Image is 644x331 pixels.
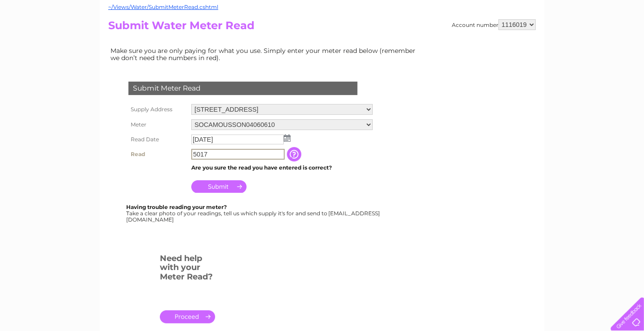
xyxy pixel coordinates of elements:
[126,102,189,117] th: Supply Address
[508,38,528,45] a: Energy
[486,38,503,45] a: Water
[566,38,579,45] a: Blog
[614,38,635,45] a: Log out
[110,5,535,44] div: Clear Business is a trading name of Verastar Limited (registered in [GEOGRAPHIC_DATA] No. 3667643...
[534,38,560,45] a: Telecoms
[108,45,423,64] td: Make sure you are only paying for what you use. Simply enter your meter read below (remember we d...
[126,204,227,210] b: Having trouble reading your meter?
[126,204,381,222] div: Take a clear photo of your readings, tell us which supply it's for and send to [EMAIL_ADDRESS][DO...
[191,180,247,193] input: Submit
[284,135,291,142] img: ...
[189,162,375,174] td: Are you sure the read you have entered is correct?
[160,310,215,323] a: .
[475,4,537,16] a: 0333 014 3131
[584,38,606,45] a: Contact
[126,147,189,162] th: Read
[452,19,536,30] div: Account number
[126,132,189,147] th: Read Date
[287,147,303,161] input: Information
[126,117,189,132] th: Meter
[108,4,218,10] a: ~/Views/Water/SubmitMeterRead.cshtml
[22,23,68,51] img: logo.png
[108,19,536,36] h2: Submit Water Meter Read
[160,252,215,286] h3: Need help with your Meter Read?
[128,82,357,95] div: Submit Meter Read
